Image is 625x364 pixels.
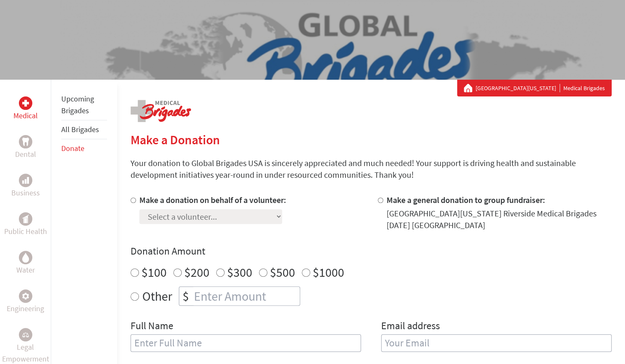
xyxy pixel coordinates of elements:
[270,264,295,280] label: $500
[179,287,192,305] div: $
[19,328,32,341] div: Legal Empowerment
[19,135,32,148] div: Dental
[13,110,38,122] p: Medical
[142,286,172,306] label: Other
[22,138,29,146] img: Dental
[22,293,29,299] img: Engineering
[22,177,29,184] img: Business
[192,287,300,305] input: Enter Amount
[141,264,167,280] label: $100
[15,135,36,160] a: DentalDental
[227,264,252,280] label: $300
[19,212,32,226] div: Public Health
[184,264,209,280] label: $200
[131,132,612,147] h2: Make a Donation
[61,125,99,134] a: All Brigades
[61,120,107,139] li: All Brigades
[381,334,612,352] input: Your Email
[61,143,84,153] a: Donate
[19,96,32,110] div: Medical
[131,157,612,181] p: Your donation to Global Brigades USA is sincerely appreciated and much needed! Your support is dr...
[61,139,107,158] li: Donate
[387,208,612,231] div: [GEOGRAPHIC_DATA][US_STATE] Riverside Medical Brigades [DATE] [GEOGRAPHIC_DATA]
[476,84,560,92] a: [GEOGRAPHIC_DATA][US_STATE]
[61,90,107,120] li: Upcoming Brigades
[22,215,29,223] img: Public Health
[4,212,47,237] a: Public HealthPublic Health
[381,319,440,334] label: Email address
[313,264,344,280] label: $1000
[4,226,47,237] p: Public Health
[464,84,605,92] div: Medical Brigades
[13,96,38,122] a: MedicalMedical
[19,289,32,303] div: Engineering
[131,100,191,122] img: logo-medical.png
[11,187,40,199] p: Business
[22,252,29,262] img: Water
[19,251,32,264] div: Water
[131,319,173,334] label: Full Name
[387,195,545,205] label: Make a general donation to group fundraiser:
[19,174,32,187] div: Business
[139,195,286,205] label: Make a donation on behalf of a volunteer:
[131,244,612,258] h4: Donation Amount
[131,334,361,352] input: Enter Full Name
[11,174,40,199] a: BusinessBusiness
[16,251,35,276] a: WaterWater
[22,332,29,337] img: Legal Empowerment
[16,264,35,276] p: Water
[61,94,94,115] a: Upcoming Brigades
[15,148,36,160] p: Dental
[7,289,44,315] a: EngineeringEngineering
[7,303,44,315] p: Engineering
[22,100,29,107] img: Medical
